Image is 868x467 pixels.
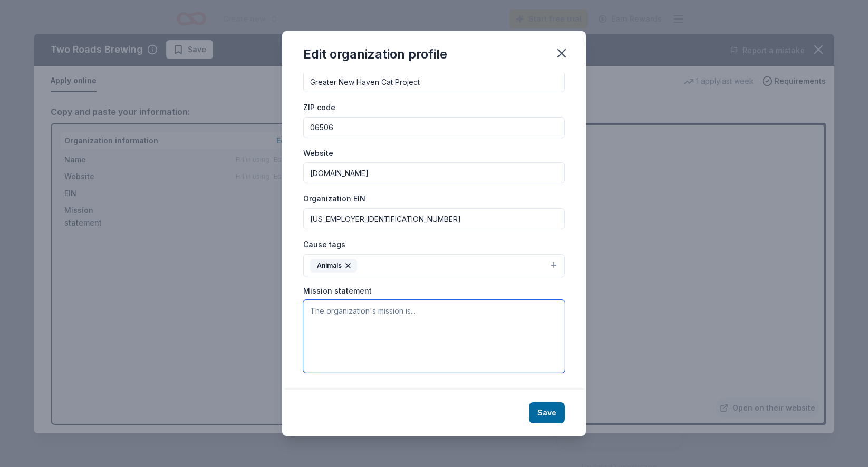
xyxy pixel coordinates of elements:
label: Cause tags [303,239,345,250]
label: Organization EIN [303,193,365,204]
div: Edit organization profile [303,46,447,63]
input: 12-3456789 [303,208,565,229]
button: Animals [303,254,565,277]
label: Mission statement [303,286,372,296]
label: ZIP code [303,102,335,113]
input: 12345 (U.S. only) [303,117,565,138]
label: Website [303,148,333,159]
div: Animals [310,259,357,273]
button: Save [529,402,565,423]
